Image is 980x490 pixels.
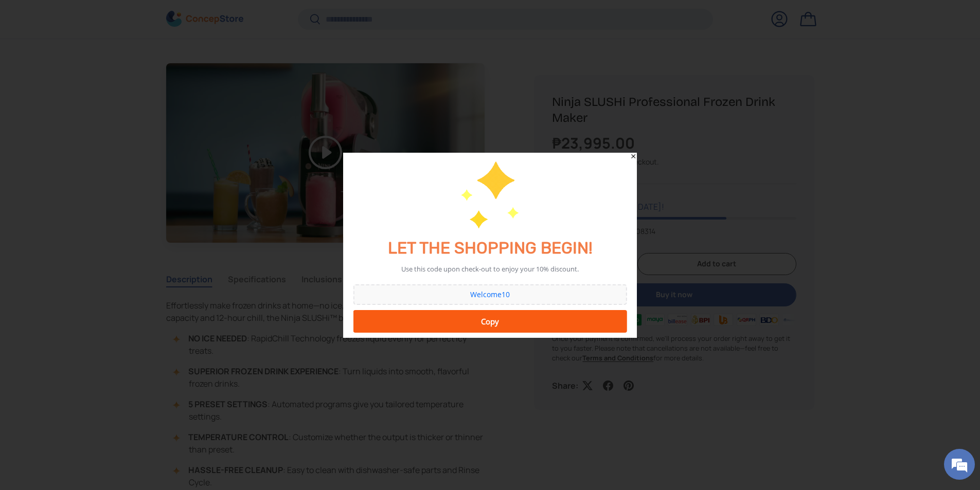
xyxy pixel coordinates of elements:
[359,291,622,298] div: Welcome10
[60,130,142,233] span: We're online!
[401,264,579,274] div: Use this code upon check-out to enjoy your 10% discount.
[360,311,620,332] div: Copy
[388,238,593,258] span: LET THE SHOPPING BEGIN!
[353,284,627,305] div: Coupon Code: Welcome10
[353,310,627,333] button: Copy
[630,153,637,160] div: Close
[169,5,193,30] div: Minimize live chat window
[5,281,196,317] textarea: Type your message and hit 'Enter'
[54,58,173,71] div: Chat with us now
